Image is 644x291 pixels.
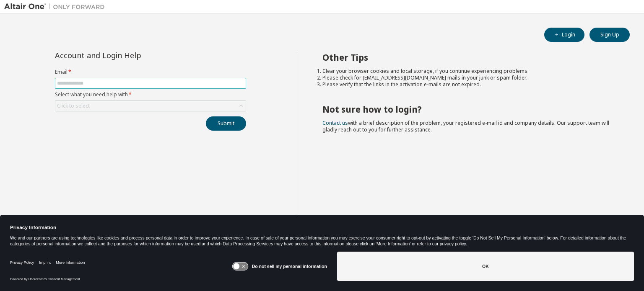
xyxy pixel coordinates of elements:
li: Please verify that the links in the activation e-mails are not expired. [322,81,615,88]
button: Login [544,28,584,42]
h2: Not sure how to login? [322,104,615,115]
div: Click to select [57,103,90,109]
label: Select what you need help with [55,91,246,98]
button: Sign Up [589,28,630,42]
h2: Other Tips [322,52,615,63]
li: Please check for [EMAIL_ADDRESS][DOMAIN_NAME] mails in your junk or spam folder. [322,75,615,81]
li: Clear your browser cookies and local storage, if you continue experiencing problems. [322,68,615,75]
span: with a brief description of the problem, your registered e-mail id and company details. Our suppo... [322,119,609,133]
a: Contact us [322,119,348,126]
img: Altair One [4,3,109,11]
button: Submit [206,116,246,131]
div: Account and Login Help [55,52,208,59]
div: Click to select [55,101,246,111]
label: Email [55,69,246,75]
